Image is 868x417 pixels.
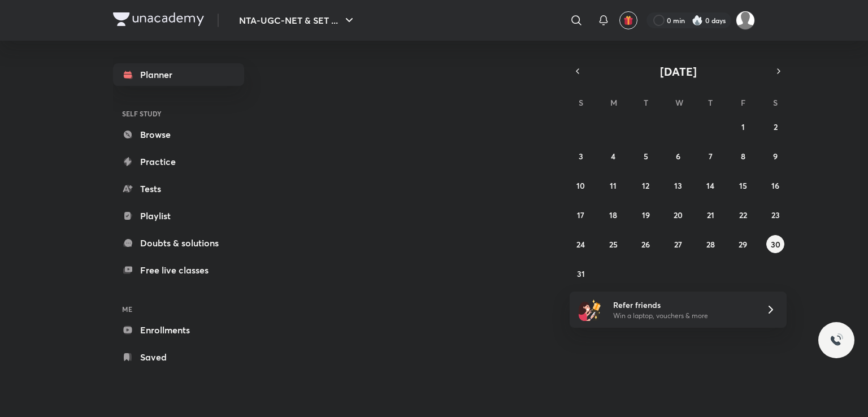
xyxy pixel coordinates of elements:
[232,9,363,32] button: NTA-UGC-NET & SET ...
[576,180,585,191] abbr: August 10, 2025
[674,239,682,250] abbr: August 27, 2025
[830,333,843,347] img: ttu
[609,239,618,250] abbr: August 25, 2025
[604,176,622,194] button: August 11, 2025
[669,235,687,253] button: August 27, 2025
[113,232,244,254] a: Doubts & solutions
[674,180,682,191] abbr: August 13, 2025
[576,239,585,250] abbr: August 24, 2025
[585,63,771,79] button: [DATE]
[610,97,617,108] abbr: Monday
[113,346,244,368] a: Saved
[701,235,719,253] button: August 28, 2025
[579,298,601,321] img: referral
[709,151,713,162] abbr: August 7, 2025
[741,121,745,132] abbr: August 1, 2025
[572,147,590,165] button: August 3, 2025
[644,97,648,108] abbr: Tuesday
[736,11,755,30] img: Atia khan
[708,97,713,108] abbr: Thursday
[610,180,617,191] abbr: August 11, 2025
[604,235,622,253] button: August 25, 2025
[766,206,784,224] button: August 23, 2025
[766,176,784,194] button: August 16, 2025
[701,206,719,224] button: August 21, 2025
[642,210,650,220] abbr: August 19, 2025
[734,235,752,253] button: August 29, 2025
[773,97,778,108] abbr: Saturday
[113,150,244,173] a: Practice
[113,259,244,281] a: Free live classes
[637,206,655,224] button: August 19, 2025
[660,64,697,79] span: [DATE]
[644,151,648,162] abbr: August 5, 2025
[692,15,703,26] img: streak
[773,151,778,162] abbr: August 9, 2025
[701,176,719,194] button: August 14, 2025
[766,147,784,165] button: August 9, 2025
[113,104,244,123] h6: SELF STUDY
[741,151,745,162] abbr: August 8, 2025
[669,176,687,194] button: August 13, 2025
[619,11,637,29] button: avatar
[676,151,680,162] abbr: August 6, 2025
[706,239,715,250] abbr: August 28, 2025
[774,121,778,132] abbr: August 2, 2025
[572,235,590,253] button: August 24, 2025
[771,210,780,220] abbr: August 23, 2025
[637,235,655,253] button: August 26, 2025
[613,299,752,311] h6: Refer friends
[734,118,752,136] button: August 1, 2025
[609,210,617,220] abbr: August 18, 2025
[113,123,244,146] a: Browse
[572,206,590,224] button: August 17, 2025
[707,210,714,220] abbr: August 21, 2025
[113,205,244,227] a: Playlist
[579,97,583,108] abbr: Sunday
[669,147,687,165] button: August 6, 2025
[739,239,747,250] abbr: August 29, 2025
[766,235,784,253] button: August 30, 2025
[113,299,244,319] h6: ME
[771,239,780,250] abbr: August 30, 2025
[113,12,204,29] a: Company Logo
[113,63,244,86] a: Planner
[741,97,745,108] abbr: Friday
[766,118,784,136] button: August 2, 2025
[604,206,622,224] button: August 18, 2025
[669,206,687,224] button: August 20, 2025
[613,311,752,321] p: Win a laptop, vouchers & more
[572,264,590,283] button: August 31, 2025
[734,206,752,224] button: August 22, 2025
[739,180,747,191] abbr: August 15, 2025
[113,177,244,200] a: Tests
[113,319,244,341] a: Enrollments
[706,180,714,191] abbr: August 14, 2025
[771,180,779,191] abbr: August 16, 2025
[113,12,204,26] img: Company Logo
[611,151,615,162] abbr: August 4, 2025
[734,176,752,194] button: August 15, 2025
[701,147,719,165] button: August 7, 2025
[577,268,585,279] abbr: August 31, 2025
[577,210,584,220] abbr: August 17, 2025
[642,180,649,191] abbr: August 12, 2025
[604,147,622,165] button: August 4, 2025
[674,210,683,220] abbr: August 20, 2025
[734,147,752,165] button: August 8, 2025
[675,97,683,108] abbr: Wednesday
[623,15,633,25] img: avatar
[637,147,655,165] button: August 5, 2025
[739,210,747,220] abbr: August 22, 2025
[641,239,650,250] abbr: August 26, 2025
[579,151,583,162] abbr: August 3, 2025
[572,176,590,194] button: August 10, 2025
[637,176,655,194] button: August 12, 2025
